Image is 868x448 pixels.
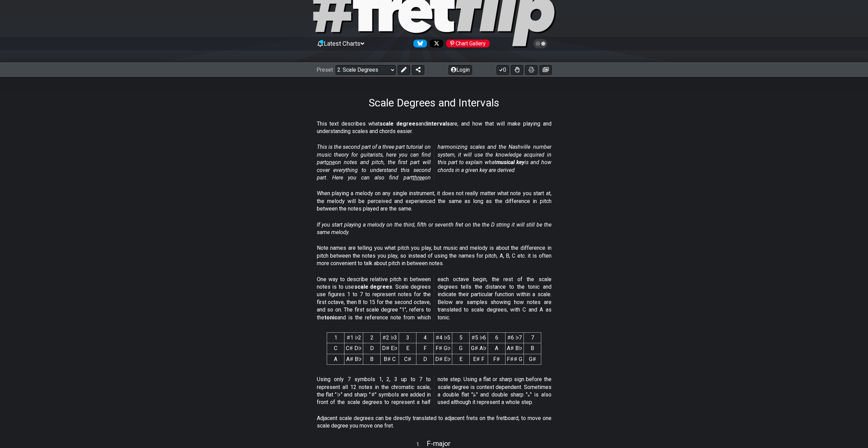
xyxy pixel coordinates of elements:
td: A [488,343,505,354]
td: G♯ A♭ [470,343,488,354]
th: ♯1 ♭2 [344,333,363,343]
strong: scale degrees [380,120,418,127]
td: G♯ [524,354,541,364]
strong: intervals [427,120,450,127]
th: 1 [327,333,344,343]
td: F♯ G♭ [434,343,452,354]
h1: Scale Degrees and Intervals [369,96,499,109]
button: Edit Preset [398,65,410,75]
th: 4 [416,333,434,343]
button: Print [525,65,538,75]
button: Toggle Dexterity for all fretkits [511,65,523,75]
strong: tonic [324,314,337,321]
th: 3 [399,333,416,343]
th: 5 [452,333,470,343]
td: B [524,343,541,354]
td: D [363,343,381,354]
a: Follow #fretflip at Bluesky [411,40,427,47]
td: B♯ C [381,354,399,364]
td: E [399,343,416,354]
td: A [327,354,344,364]
td: D♯ E♭ [381,343,399,354]
td: C♯ D♭ [344,343,363,354]
span: F - major [427,439,451,448]
span: Toggle light / dark theme [536,41,544,47]
th: ♯2 ♭3 [381,333,399,343]
td: F♯♯ G [505,354,524,364]
td: F [416,343,434,354]
td: D♯ E♭ [434,354,452,364]
em: This is the second part of a three part tutorial on music theory for guitarists, here you can fin... [317,144,551,181]
p: Note names are telling you what pitch you play, but music and melody is about the difference in p... [317,244,551,267]
span: Preset [317,67,333,73]
button: Login [448,65,472,75]
a: Follow #fretflip at X [427,40,443,47]
th: 2 [363,333,381,343]
th: 6 [488,333,505,343]
span: Latest Charts [324,40,361,47]
th: ♯6 ♭7 [505,333,524,343]
button: 0 [497,65,509,75]
em: If you start playing a melody on the third, fifth or seventh fret on the the D string it will sti... [317,221,551,235]
th: ♯5 ♭6 [470,333,488,343]
a: #fretflip at Pinterest [443,40,490,47]
div: Chart Gallery [446,40,490,47]
td: B [363,354,381,364]
button: Share Preset [412,65,424,75]
td: C♯ [399,354,416,364]
td: G [452,343,470,354]
p: One way to describe relative pitch in between notes is to use . Scale degrees use figures 1 to 7 ... [317,276,551,321]
strong: musical key [496,159,525,165]
p: When playing a melody on any single instrument, it does not really matter what note you start at,... [317,190,551,213]
td: A♯ B♭ [344,354,363,364]
p: Adjacent scale degrees can be directly translated to adjacent frets on the fretboard, to move one... [317,415,551,430]
td: C [327,343,344,354]
td: E♯ F [470,354,488,364]
td: D [416,354,434,364]
td: E [452,354,470,364]
span: three [413,174,425,181]
td: F♯ [488,354,505,364]
td: A♯ B♭ [505,343,524,354]
p: This text describes what and are, and how that will make playing and understanding scales and cho... [317,120,551,135]
p: Using only 7 symbols 1, 2, 3 up to 7 to represent all 12 notes in the chromatic scale, the flat "... [317,376,551,406]
strong: scale degrees [354,284,393,290]
th: 7 [524,333,541,343]
button: Create image [540,65,552,75]
select: Preset [336,65,396,75]
th: ♯4 ♭5 [434,333,452,343]
span: one [326,159,335,165]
